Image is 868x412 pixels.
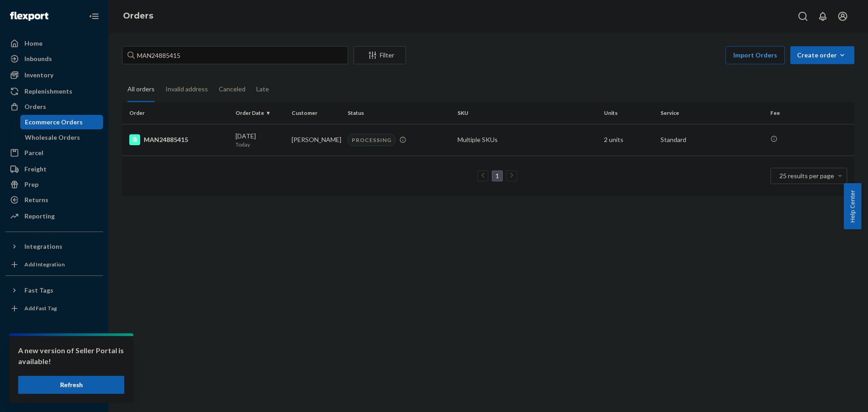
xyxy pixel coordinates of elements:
[454,124,600,156] td: Multiple SKUs
[5,387,103,401] button: Give Feedback
[129,134,228,145] div: MAN24885415
[24,260,65,268] div: Add Integration
[5,162,103,176] a: Freight
[10,12,48,21] img: Flexport logo
[292,109,340,117] div: Customer
[5,341,103,355] a: Settings
[814,7,832,25] button: Open notifications
[24,180,38,189] div: Prep
[24,102,46,111] div: Orders
[123,11,153,21] a: Orders
[454,102,600,124] th: SKU
[779,172,834,180] span: 25 results per page
[5,84,103,99] a: Replenishments
[797,51,848,60] div: Create order
[20,115,104,129] a: Ecommerce Orders
[5,68,103,82] a: Inventory
[25,118,83,127] div: Ecommerce Orders
[344,102,454,124] th: Status
[122,102,232,124] th: Order
[236,141,284,148] p: Today
[844,183,861,229] button: Help Center
[24,195,48,204] div: Returns
[24,87,72,96] div: Replenishments
[24,242,62,251] div: Integrations
[354,46,406,64] button: Filter
[494,172,501,180] a: Page 1 is your current page
[219,77,245,101] div: Canceled
[122,46,348,64] input: Search orders
[5,239,103,254] button: Integrations
[232,102,288,124] th: Order Date
[348,134,396,146] div: PROCESSING
[5,257,103,272] a: Add Integration
[834,7,852,25] button: Open account menu
[116,3,160,29] ol: breadcrumbs
[5,177,103,192] a: Prep
[85,7,103,25] button: Close Navigation
[5,52,103,66] a: Inbounds
[24,54,52,63] div: Inbounds
[5,301,103,316] a: Add Fast Tag
[24,212,55,221] div: Reporting
[657,102,767,124] th: Service
[5,209,103,223] a: Reporting
[165,77,208,101] div: Invalid address
[127,77,155,102] div: All orders
[767,102,854,124] th: Fee
[288,124,344,156] td: [PERSON_NAME]
[20,130,104,145] a: Wholesale Orders
[18,345,124,367] p: A new version of Seller Portal is available!
[5,99,103,114] a: Orders
[24,286,53,295] div: Fast Tags
[24,304,57,312] div: Add Fast Tag
[726,46,785,64] button: Import Orders
[5,283,103,298] button: Fast Tags
[24,165,47,174] div: Freight
[25,133,80,142] div: Wholesale Orders
[660,135,763,144] p: Standard
[18,376,124,394] button: Refresh
[24,71,53,80] div: Inventory
[354,51,406,60] div: Filter
[600,102,656,124] th: Units
[24,39,42,48] div: Home
[5,371,103,386] a: Help Center
[790,46,854,64] button: Create order
[236,132,284,148] div: [DATE]
[5,193,103,207] a: Returns
[5,36,103,51] a: Home
[600,124,656,156] td: 2 units
[5,356,103,370] a: Talk to Support
[256,77,269,101] div: Late
[5,146,103,160] a: Parcel
[24,148,43,157] div: Parcel
[794,7,812,25] button: Open Search Box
